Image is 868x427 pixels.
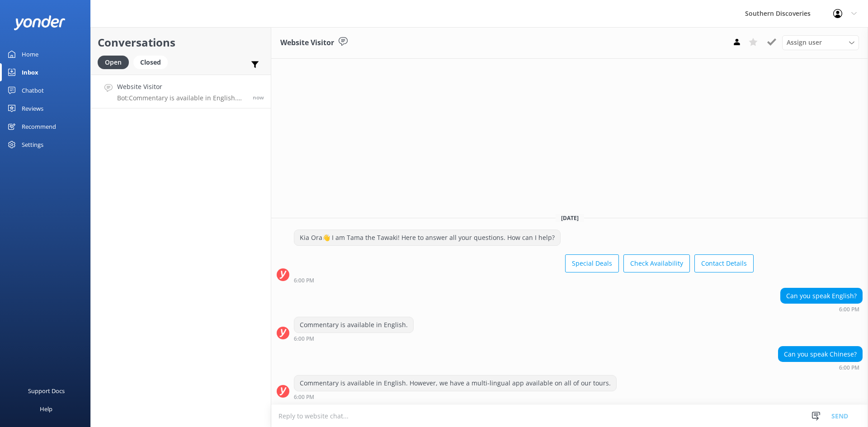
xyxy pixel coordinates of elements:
div: Closed [133,56,168,69]
h2: Conversations [98,34,264,51]
div: Sep 12 2025 06:00pm (UTC +12:00) Pacific/Auckland [294,335,414,342]
div: Assign User [782,35,859,50]
div: Inbox [22,63,38,81]
div: Reviews [22,99,43,117]
div: Sep 12 2025 06:00pm (UTC +12:00) Pacific/Auckland [780,306,863,312]
div: Help [40,400,52,418]
span: [DATE] [556,214,584,222]
span: Assign user [787,38,822,47]
h3: Website Visitor [280,37,334,49]
span: Sep 12 2025 06:00pm (UTC +12:00) Pacific/Auckland [253,94,264,101]
div: Commentary is available in English. However, we have a multi-lingual app available on all of our ... [294,375,616,391]
button: Contact Details [694,254,754,272]
div: Home [22,45,38,63]
div: Can you speak English? [781,288,862,304]
div: Commentary is available in English. [294,317,413,333]
img: yonder-white-logo.png [14,15,66,30]
div: Sep 12 2025 06:00pm (UTC +12:00) Pacific/Auckland [294,394,617,400]
strong: 6:00 PM [294,394,314,400]
div: Sep 12 2025 06:00pm (UTC +12:00) Pacific/Auckland [294,277,754,283]
div: Kia Ora👋 I am Tama the Tawaki! Here to answer all your questions. How can I help? [294,230,560,245]
strong: 6:00 PM [294,278,314,283]
div: Settings [22,136,43,154]
button: Check Availability [623,254,690,272]
h4: Website Visitor [117,82,246,92]
div: Sep 12 2025 06:00pm (UTC +12:00) Pacific/Auckland [778,364,863,371]
a: Closed [133,57,172,67]
strong: 6:00 PM [839,365,859,371]
div: Can you speak Chinese? [778,347,862,362]
div: Recommend [22,117,56,136]
div: Support Docs [28,382,65,400]
a: Open [98,57,133,67]
p: Bot: Commentary is available in English. However, we have a multi-lingual app available on all of... [117,94,246,102]
div: Chatbot [22,81,44,99]
strong: 6:00 PM [294,336,314,342]
div: Open [98,56,129,69]
strong: 6:00 PM [839,307,859,312]
a: Website VisitorBot:Commentary is available in English. However, we have a multi-lingual app avail... [91,75,271,108]
button: Special Deals [565,254,619,272]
